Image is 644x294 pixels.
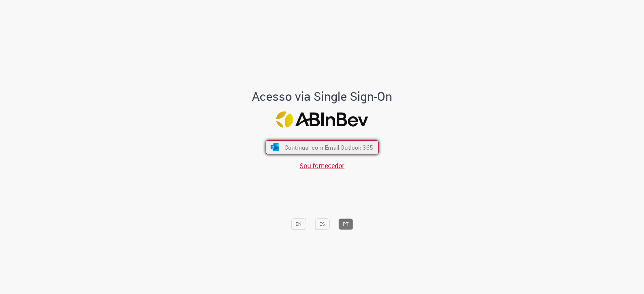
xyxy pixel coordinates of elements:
span: Continuar com Email Outlook 365 [284,144,373,151]
button: EN [291,219,306,230]
button: ícone Azure/Microsoft 360 Continuar com Email Outlook 365 [266,140,379,154]
a: Sou fornecedor [300,161,344,170]
img: Logo ABInBev [276,111,368,128]
img: ícone Azure/Microsoft 360 [270,144,280,151]
h1: Acesso via Single Sign-On [229,90,415,103]
button: ES [315,219,329,230]
button: PT [338,219,353,230]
